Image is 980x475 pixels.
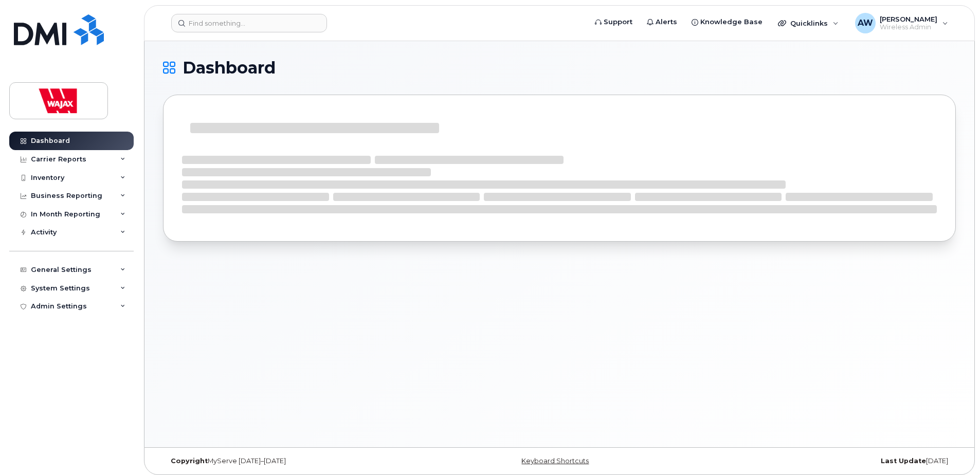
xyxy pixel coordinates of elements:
strong: Copyright [171,457,208,465]
a: Keyboard Shortcuts [521,457,589,465]
strong: Last Update [881,457,926,465]
div: [DATE] [692,457,956,465]
div: MyServe [DATE]–[DATE] [163,457,427,465]
span: Dashboard [183,60,276,76]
